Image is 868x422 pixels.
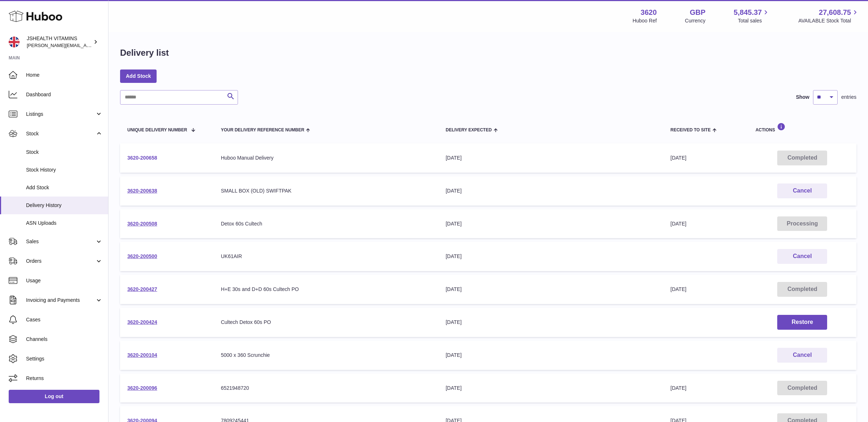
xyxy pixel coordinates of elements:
[633,17,657,24] div: Huboo Ref
[26,336,103,343] span: Channels
[127,155,157,161] a: 3620-200658
[127,286,157,292] a: 3620-200427
[26,184,103,191] span: Add Stock
[221,128,305,132] span: Your Delivery Reference Number
[26,72,103,79] span: Home
[798,8,859,24] a: 27,608.75 AVAILABLE Stock Total
[26,220,103,227] span: ASN Uploads
[26,316,103,323] span: Cases
[796,94,809,101] label: Show
[127,319,157,325] a: 3620-200424
[26,375,103,382] span: Returns
[446,253,656,260] div: [DATE]
[671,385,686,391] span: [DATE]
[120,69,157,83] a: Add Stock
[738,17,770,24] span: Total sales
[446,352,656,359] div: [DATE]
[734,8,770,24] a: 5,845.37 Total sales
[685,17,706,24] div: Currency
[756,123,849,132] div: Actions
[446,286,656,293] div: [DATE]
[446,155,656,161] div: [DATE]
[221,352,431,359] div: 5000 x 360 Scrunchie
[9,390,99,403] a: Log out
[221,319,431,326] div: Cultech Detox 60s PO
[734,8,762,17] span: 5,845.37
[26,355,103,362] span: Settings
[798,17,859,24] span: AVAILABLE Stock Total
[26,277,103,284] span: Usage
[446,385,656,392] div: [DATE]
[127,221,157,227] a: 3620-200508
[690,8,705,17] strong: GBP
[446,187,656,194] div: [DATE]
[27,42,145,48] span: [PERSON_NAME][EMAIL_ADDRESS][DOMAIN_NAME]
[27,35,92,49] div: JSHEALTH VITAMINS
[671,128,711,132] span: Received to Site
[221,220,431,227] div: Detox 60s Cultech
[120,47,169,59] h1: Delivery list
[446,220,656,227] div: [DATE]
[221,155,431,161] div: Huboo Manual Delivery
[26,297,95,304] span: Invoicing and Payments
[671,286,686,292] span: [DATE]
[221,286,431,293] div: H+E 30s and D+D 60s Cultech PO
[841,94,856,101] span: entries
[26,130,95,137] span: Stock
[26,149,103,156] span: Stock
[777,183,827,198] button: Cancel
[127,188,157,194] a: 3620-200638
[26,258,95,265] span: Orders
[819,8,851,17] span: 27,608.75
[446,128,492,132] span: Delivery Expected
[26,166,103,173] span: Stock History
[127,253,157,259] a: 3620-200500
[127,385,157,391] a: 3620-200096
[777,315,827,330] button: Restore
[9,37,20,47] img: francesca@jshealthvitamins.com
[777,348,827,363] button: Cancel
[26,202,103,209] span: Delivery History
[127,352,157,358] a: 3620-200104
[127,128,187,132] span: Unique Delivery Number
[446,319,656,326] div: [DATE]
[671,221,686,227] span: [DATE]
[221,253,431,260] div: UK61AIR
[777,249,827,264] button: Cancel
[221,187,431,194] div: SMALL BOX (OLD) SWIFTPAK
[671,155,686,161] span: [DATE]
[26,91,103,98] span: Dashboard
[26,238,95,245] span: Sales
[221,385,431,392] div: 6521948720
[26,111,95,118] span: Listings
[641,8,657,17] strong: 3620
